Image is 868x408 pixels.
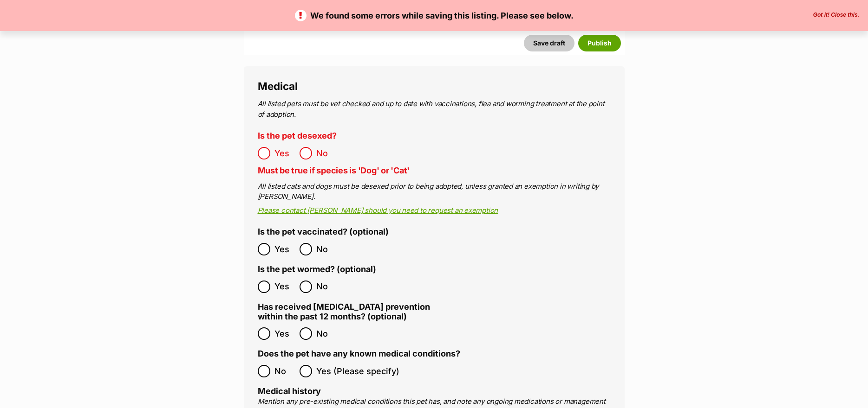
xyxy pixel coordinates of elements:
[258,99,611,120] p: All listed pets must be vet checked and up to date with vaccinations, flea and worming treatment ...
[316,280,337,293] span: No
[258,131,337,141] label: Is the pet desexed?
[274,243,295,255] span: Yes
[274,280,295,293] span: Yes
[258,265,376,274] label: Is the pet wormed? (optional)
[258,206,498,215] a: Please contact [PERSON_NAME] should you need to request an exemption
[524,35,574,51] button: Save draft
[274,327,295,340] span: Yes
[316,243,337,255] span: No
[258,302,434,321] label: Has received [MEDICAL_DATA] prevention within the past 12 months? (optional)
[274,365,295,377] span: No
[9,9,859,22] p: We found some errors while saving this listing. Please see below.
[578,35,621,51] button: Publish
[274,147,295,159] span: Yes
[258,80,298,92] span: Medical
[810,12,862,19] button: Close the banner
[258,349,460,359] label: Does the pet have any known medical conditions?
[258,386,321,396] label: Medical history
[316,147,337,159] span: No
[258,181,611,202] p: All listed cats and dogs must be desexed prior to being adopted, unless granted an exemption in w...
[258,164,611,177] p: Must be true if species is 'Dog' or 'Cat'
[258,227,389,237] label: Is the pet vaccinated? (optional)
[316,327,337,340] span: No
[316,365,399,377] span: Yes (Please specify)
